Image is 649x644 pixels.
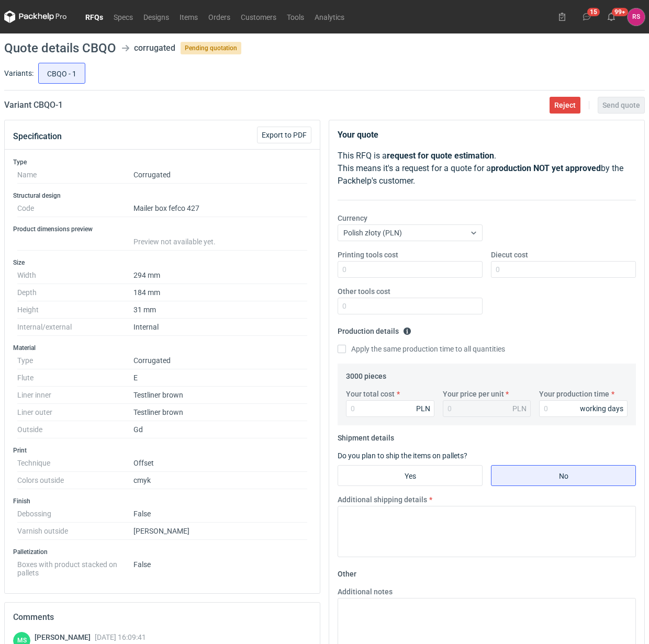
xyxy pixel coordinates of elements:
[13,548,311,556] h3: Palletization
[13,446,311,455] h3: Print
[17,404,133,421] dt: Liner outer
[13,611,311,624] h2: Comments
[17,505,133,523] dt: Debossing
[17,301,133,319] dt: Height
[491,250,528,260] label: Diecut cost
[133,404,307,421] dd: Testliner brown
[134,42,175,54] div: corrugated
[338,130,378,140] strong: Your quote
[580,403,623,414] div: working days
[17,421,133,438] dt: Outside
[4,99,63,111] h2: Variant CBQO - 1
[17,200,133,217] dt: Code
[181,42,241,54] span: Pending quotation
[309,10,350,23] a: Analytics
[598,97,645,114] button: Send quote
[338,261,483,278] input: 0
[491,261,636,278] input: 0
[13,258,311,267] h3: Size
[13,191,311,200] h3: Structural design
[282,10,309,23] a: Tools
[539,400,628,417] input: 0
[95,633,146,641] span: [DATE] 16:09:41
[108,10,138,23] a: Specs
[236,10,282,23] a: Customers
[338,323,411,335] legend: Production details
[13,344,311,352] h3: Material
[133,387,307,404] dd: Testliner brown
[257,127,311,143] button: Export to PDF
[133,352,307,369] dd: Corrugated
[203,10,236,23] a: Orders
[387,151,494,161] strong: request for quote estimation
[17,472,133,489] dt: Colors outside
[338,566,356,578] legend: Other
[133,505,307,523] dd: False
[133,421,307,438] dd: Gd
[338,298,483,314] input: 0
[578,8,595,25] button: 15
[338,250,398,260] label: Printing tools cost
[343,229,402,237] span: Polish złoty (PLN)
[17,319,133,336] dt: Internal/external
[338,344,505,354] label: Apply the same production time to all quantities
[338,430,394,442] legend: Shipment details
[133,267,307,284] dd: 294 mm
[603,8,620,25] button: 99+
[628,8,645,26] div: Rafał Stani
[346,368,386,380] legend: 3000 pieces
[602,101,640,109] span: Send quote
[138,10,174,23] a: Designs
[133,369,307,387] dd: E
[443,389,504,399] label: Your price per unit
[338,286,390,297] label: Other tools cost
[133,238,216,246] span: Preview not available yet.
[416,403,430,414] div: PLN
[4,42,116,54] h1: Quote details CBQO
[338,465,483,486] label: Yes
[133,556,307,577] dd: False
[17,267,133,284] dt: Width
[13,124,62,149] button: Specification
[17,284,133,301] dt: Depth
[133,200,307,217] dd: Mailer box fefco 427
[491,465,636,486] label: No
[338,494,427,505] label: Additional shipping details
[4,10,67,23] svg: Packhelp Pro
[338,213,367,223] label: Currency
[338,586,393,597] label: Additional notes
[17,166,133,184] dt: Name
[174,10,203,23] a: Items
[491,163,601,173] strong: production NOT yet approved
[13,497,311,505] h3: Finish
[13,158,311,166] h3: Type
[346,400,434,417] input: 0
[554,101,576,109] span: Reject
[17,556,133,577] dt: Boxes with product stacked on pallets
[512,403,527,414] div: PLN
[17,523,133,540] dt: Varnish outside
[539,389,609,399] label: Your production time
[17,369,133,387] dt: Flute
[628,8,645,26] button: RS
[133,301,307,319] dd: 31 mm
[133,523,307,540] dd: [PERSON_NAME]
[133,472,307,489] dd: cmyk
[338,451,467,460] label: Do you plan to ship the items on pallets?
[133,166,307,184] dd: Corrugated
[338,150,636,187] p: This RFQ is a . This means it's a request for a quote for a by the Packhelp's customer.
[346,389,395,399] label: Your total cost
[17,352,133,369] dt: Type
[133,319,307,336] dd: Internal
[17,387,133,404] dt: Liner inner
[550,97,580,114] button: Reject
[133,284,307,301] dd: 184 mm
[38,63,85,84] label: CBQO - 1
[35,633,95,641] span: [PERSON_NAME]
[13,225,311,233] h3: Product dimensions preview
[17,455,133,472] dt: Technique
[4,68,33,78] label: Variants:
[262,131,307,139] span: Export to PDF
[80,10,108,23] a: RFQs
